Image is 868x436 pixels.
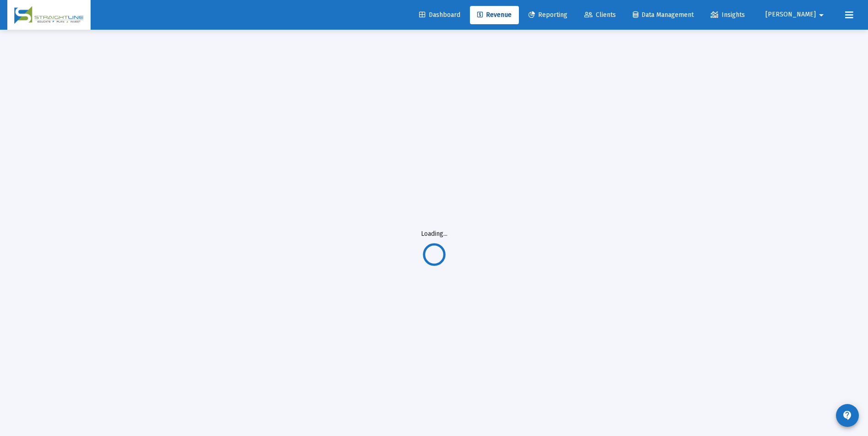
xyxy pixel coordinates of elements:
span: [PERSON_NAME] [766,11,816,19]
span: Insights [711,11,745,19]
button: [PERSON_NAME] [755,5,838,24]
span: Reporting [528,11,567,19]
img: Dashboard [14,6,84,24]
span: Revenue [477,11,512,19]
mat-icon: contact_support [842,410,853,421]
a: Clients [577,6,623,24]
a: Insights [703,6,752,24]
span: Dashboard [419,11,460,19]
a: Data Management [625,6,701,24]
a: Revenue [470,6,519,24]
mat-icon: arrow_drop_down [816,6,827,24]
span: Clients [584,11,616,19]
a: Dashboard [412,6,468,24]
a: Reporting [521,6,575,24]
span: Data Management [633,11,694,19]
